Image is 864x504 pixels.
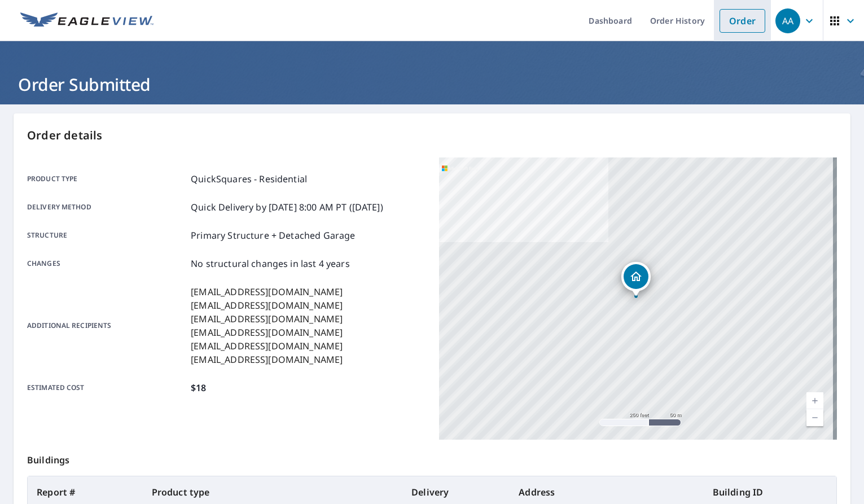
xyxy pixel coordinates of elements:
p: [EMAIL_ADDRESS][DOMAIN_NAME] [191,285,343,299]
p: Delivery method [27,200,186,214]
p: Estimated cost [27,381,186,395]
a: Order [720,9,765,33]
p: Additional recipients [27,285,186,366]
h1: Order Submitted [14,73,850,96]
p: No structural changes in last 4 years [191,257,350,270]
p: QuickSquares - Residential [191,172,307,186]
p: [EMAIL_ADDRESS][DOMAIN_NAME] [191,339,343,353]
img: EV Logo [20,12,153,29]
div: Dropped pin, building 1, Residential property, 99 Mink Rd Providence, RI 02908 [621,262,651,297]
a: Current Level 17, Zoom In [806,392,823,409]
p: [EMAIL_ADDRESS][DOMAIN_NAME] [191,299,343,312]
p: Order details [27,127,837,144]
p: [EMAIL_ADDRESS][DOMAIN_NAME] [191,353,343,366]
p: $18 [191,381,206,395]
p: [EMAIL_ADDRESS][DOMAIN_NAME] [191,326,343,339]
p: Structure [27,229,186,242]
a: Current Level 17, Zoom Out [806,409,823,426]
p: [EMAIL_ADDRESS][DOMAIN_NAME] [191,312,343,326]
p: Primary Structure + Detached Garage [191,229,355,242]
p: Quick Delivery by [DATE] 8:00 AM PT ([DATE]) [191,200,383,214]
p: Changes [27,257,186,270]
p: Buildings [27,440,837,476]
div: AA [775,8,800,33]
p: Product type [27,172,186,186]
